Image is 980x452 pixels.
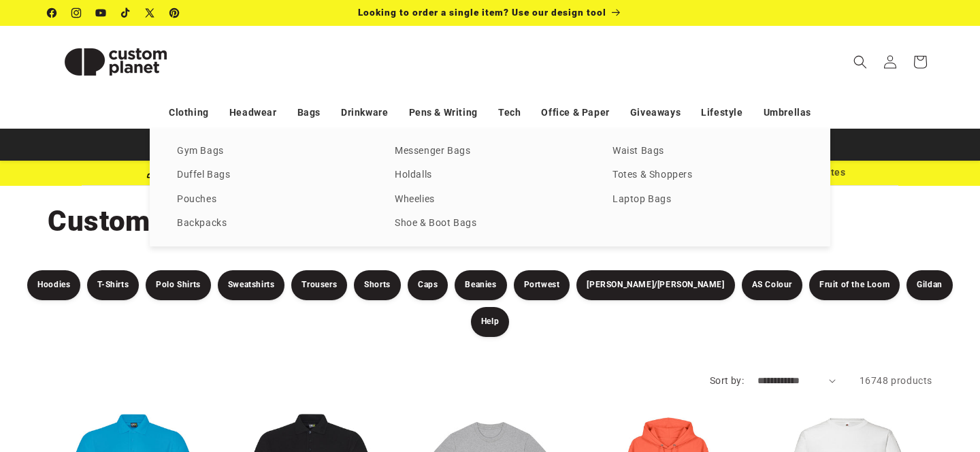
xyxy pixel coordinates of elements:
a: Backpacks [177,214,367,233]
span: 16748 products [860,375,932,386]
a: Office & Paper [541,101,609,125]
img: Custom Planet [48,31,184,93]
a: Totes & Shoppers [612,166,803,184]
a: Shoe & Boot Bags [395,214,585,233]
nav: Product filters [20,270,960,337]
a: Laptop Bags [612,191,803,209]
a: Duffel Bags [177,166,367,184]
a: Fruit of the Loom [809,270,900,300]
a: Trousers [291,270,347,300]
a: Portwest [514,270,570,300]
label: Sort by: [710,375,744,386]
a: Drinkware [341,101,388,125]
a: Holdalls [395,166,585,184]
a: AS Colour [742,270,802,300]
a: Lifestyle [701,101,742,125]
a: T-Shirts [87,270,139,300]
a: Polo Shirts [146,270,211,300]
a: Clothing [169,101,209,125]
a: [PERSON_NAME]/[PERSON_NAME] [576,270,734,300]
a: Waist Bags [612,142,803,161]
a: Hoodies [27,270,80,300]
a: Gym Bags [177,142,367,161]
summary: Search [845,47,875,77]
a: Gildan [906,270,953,300]
span: Looking to order a single item? Use our design tool [358,7,606,18]
a: Beanies [455,270,506,300]
a: Pouches [177,191,367,209]
a: Wheelies [395,191,585,209]
a: Tech [498,101,521,125]
a: Bags [297,101,321,125]
a: Sweatshirts [218,270,285,300]
a: Umbrellas [764,101,811,125]
a: Shorts [354,270,401,300]
a: Headwear [229,101,277,125]
a: Help [471,307,509,337]
a: Giveaways [630,101,681,125]
a: Custom Planet [43,26,189,97]
a: Pens & Writing [409,101,478,125]
a: Messenger Bags [395,142,585,161]
a: Caps [408,270,448,300]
